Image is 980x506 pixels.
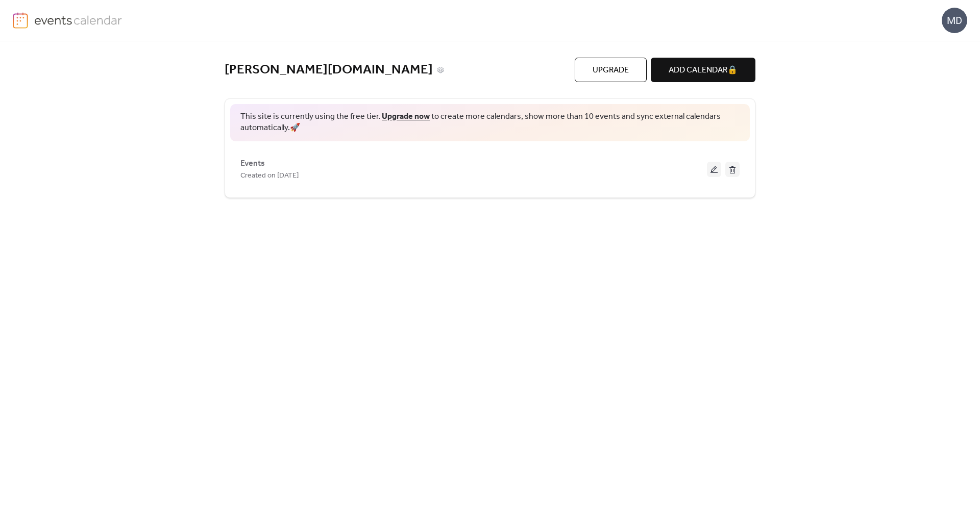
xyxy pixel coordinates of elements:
[575,58,647,82] button: Upgrade
[240,161,265,166] a: Events
[240,158,265,170] span: Events
[34,12,122,28] img: logo-type
[225,62,433,79] a: [PERSON_NAME][DOMAIN_NAME]
[382,109,430,124] a: Upgrade now
[240,170,299,182] span: Created on [DATE]
[942,8,967,33] div: MD
[593,64,629,77] span: Upgrade
[13,12,28,29] img: logo
[240,111,740,134] span: This site is currently using the free tier. to create more calendars, show more than 10 events an...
